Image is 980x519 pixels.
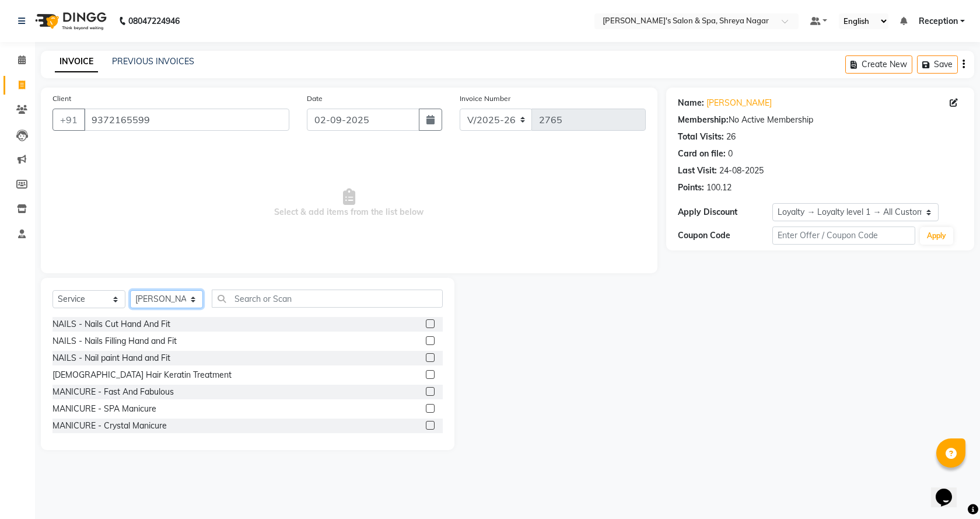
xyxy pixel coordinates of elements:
[84,109,289,131] input: Search by Name/Mobile/Email/Code
[719,165,764,177] div: 24-08-2025
[30,5,110,37] img: logo
[920,227,953,245] button: Apply
[678,148,726,160] div: Card on file:
[772,227,915,245] input: Enter Offer / Coupon Code
[678,97,704,109] div: Name:
[307,93,323,104] label: Date
[678,114,963,126] div: No Active Membership
[931,472,968,507] iframe: chat widget
[678,206,773,218] div: Apply Discount
[678,131,724,143] div: Total Visits:
[52,352,170,364] div: NAILS - Nail paint Hand and Fit
[52,318,170,330] div: NAILS - Nails Cut Hand And Fit
[52,369,232,381] div: [DEMOGRAPHIC_DATA] Hair Keratin Treatment
[128,5,180,37] b: 08047224946
[726,131,736,143] div: 26
[678,114,729,126] div: Membership:
[55,51,98,72] a: INVOICE
[917,55,958,74] button: Save
[919,15,958,27] span: Reception
[52,420,167,432] div: MANICURE - Crystal Manicure
[52,109,85,131] button: +91
[678,182,704,194] div: Points:
[52,335,177,347] div: NAILS - Nails Filling Hand and Fit
[52,145,646,262] span: Select & add items from the list below
[728,148,733,160] div: 0
[678,229,773,242] div: Coupon Code
[460,93,510,104] label: Invoice Number
[52,386,174,398] div: MANICURE - Fast And Fabulous
[706,182,731,194] div: 100.12
[706,97,772,109] a: [PERSON_NAME]
[678,165,717,177] div: Last Visit:
[112,56,194,67] a: PREVIOUS INVOICES
[52,403,156,415] div: MANICURE - SPA Manicure
[212,290,443,308] input: Search or Scan
[845,55,912,74] button: Create New
[52,93,71,104] label: Client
